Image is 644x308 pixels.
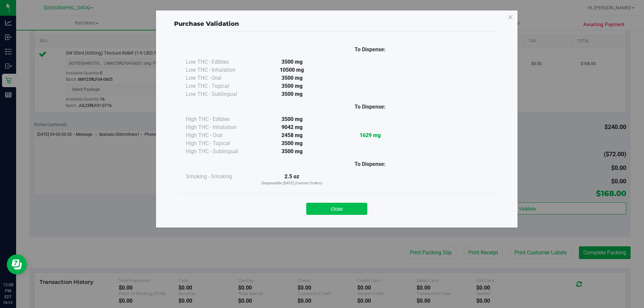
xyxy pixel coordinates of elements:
[186,74,253,82] div: Low THC - Oral
[186,139,253,147] div: High THC - Topical
[186,147,253,156] div: High THC - Sublingual
[186,82,253,90] div: Low THC - Topical
[186,66,253,74] div: Low THC - Inhalation
[253,66,331,74] div: 10500 mg
[186,131,253,139] div: High THC - Oral
[253,115,331,123] div: 3500 mg
[253,82,331,90] div: 3500 mg
[306,203,367,215] button: Close
[186,173,253,181] div: Smoking - Smoking
[331,160,409,168] div: To Dispense:
[253,173,331,186] div: 2.5 oz
[186,115,253,123] div: High THC - Edibles
[186,90,253,98] div: Low THC - Sublingual
[174,20,239,27] span: Purchase Validation
[253,90,331,98] div: 3500 mg
[331,46,409,54] div: To Dispense:
[253,181,331,186] p: Dispensable [DATE] (Current Orders)
[253,147,331,156] div: 3500 mg
[186,123,253,131] div: High THC - Inhalation
[253,131,331,139] div: 2458 mg
[253,74,331,82] div: 3500 mg
[253,123,331,131] div: 9042 mg
[360,132,381,138] strong: 1629 mg
[253,58,331,66] div: 3500 mg
[7,254,27,274] iframe: Resource center
[253,139,331,147] div: 3500 mg
[331,103,409,111] div: To Dispense:
[186,58,253,66] div: Low THC - Edibles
